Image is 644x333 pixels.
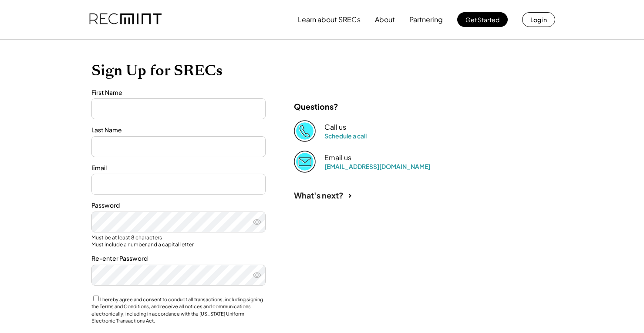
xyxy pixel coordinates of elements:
label: I hereby agree and consent to conduct all transactions, including signing the Terms and Condition... [91,296,263,324]
h1: Sign Up for SRECs [91,61,553,80]
button: About [375,11,395,28]
img: Email%202%403x.png [294,151,316,172]
button: Learn about SRECs [298,11,361,28]
img: recmint-logotype%403x.png [89,5,162,34]
a: [EMAIL_ADDRESS][DOMAIN_NAME] [324,162,430,170]
div: Email us [324,153,351,162]
div: Call us [324,123,346,132]
div: First Name [91,88,266,97]
a: Schedule a call [324,132,367,140]
img: Phone%20copy%403x.png [294,120,316,142]
button: Get Started [457,12,508,27]
div: Last Name [91,126,266,135]
div: Password [91,201,266,210]
div: Must be at least 8 characters Must include a number and a capital letter [91,234,266,248]
div: What's next? [294,190,344,200]
button: Log in [522,12,555,27]
div: Questions? [294,101,338,111]
div: Re-enter Password [91,254,266,263]
button: Partnering [409,11,443,28]
div: Email [91,164,266,172]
